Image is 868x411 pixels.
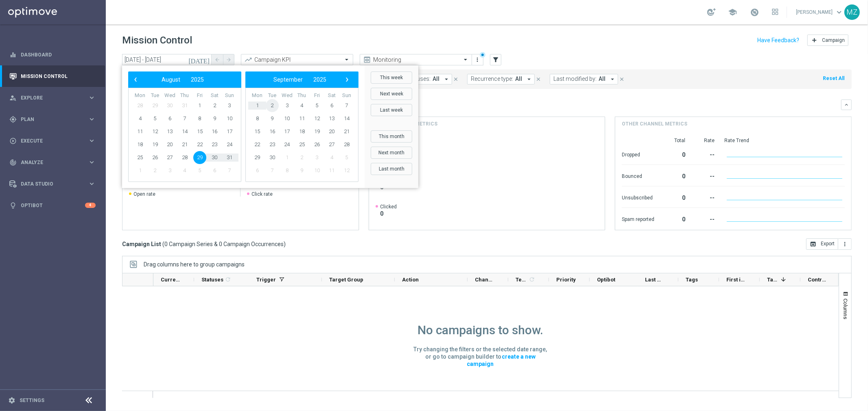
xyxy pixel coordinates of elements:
span: 8 [193,112,206,125]
span: 1 [251,99,264,112]
i: arrow_drop_down [443,76,450,83]
ng-select: Campaign KPI [241,54,353,65]
button: Last modified by: All arrow_drop_down [550,74,618,84]
span: 1 [133,164,146,177]
input: Have Feedback? [757,37,799,43]
span: 23 [266,138,279,151]
button: keyboard_arrow_down [841,100,852,110]
span: 17 [280,125,293,138]
span: 2 [266,99,279,112]
div: Row Groups [144,261,245,268]
span: 12 [310,112,324,125]
span: 24 [223,138,236,151]
span: 6 [325,99,338,112]
span: 15 [251,125,264,138]
span: 7 [178,112,191,125]
th: weekday [207,92,222,99]
span: 27 [325,138,338,151]
div: -- [695,212,715,225]
span: Last Modified By [645,277,665,283]
button: Last week [371,104,412,116]
div: Optibot [9,195,96,216]
th: weekday [192,92,207,99]
div: Bounced [622,169,654,182]
th: weekday [280,92,295,99]
span: 4 [295,99,308,112]
span: Action [402,277,419,283]
div: 0 [664,190,685,203]
button: arrow_back [212,54,223,65]
span: 20 [163,138,176,151]
i: preview [363,56,371,64]
div: 0 [664,147,685,160]
span: Calculate column [223,275,231,284]
span: 5 [340,151,353,164]
span: › [342,74,352,85]
span: Open rate [133,191,155,197]
i: arrow_back [214,57,220,63]
span: 5 [149,112,162,125]
th: weekday [309,92,324,99]
i: keyboard_arrow_right [88,115,96,123]
button: person_search Explore keyboard_arrow_right [9,95,96,101]
i: arrow_drop_down [525,76,533,83]
span: Statuses: [407,76,431,82]
span: Campaign [822,37,845,43]
button: Recurrence type: All arrow_drop_down [467,74,535,84]
i: keyboard_arrow_right [88,137,96,145]
span: 30 [266,151,279,164]
button: filter_alt [490,54,501,65]
span: 8 [251,112,264,125]
span: Clicked [380,203,397,210]
span: Columns [842,299,849,319]
span: Current Status [161,277,180,283]
span: 8 [280,164,293,177]
i: more_vert [474,56,481,63]
button: Reset All [822,74,845,83]
th: weekday [250,92,265,99]
span: 14 [178,125,191,138]
span: 2 [208,99,221,112]
div: Data Studio keyboard_arrow_right [9,181,96,187]
span: All [599,76,606,82]
i: close [536,76,541,82]
span: 19 [310,125,324,138]
button: lightbulb Optibot 4 [9,202,96,209]
i: settings [8,397,15,404]
span: Channel [475,277,494,283]
div: 0 [664,169,685,182]
th: weekday [177,92,192,99]
span: Execute [21,138,88,143]
span: Analyze [21,160,88,165]
span: 29 [149,99,162,112]
button: August [156,74,186,85]
a: Optibot [21,195,85,216]
i: person_search [9,94,17,102]
i: arrow_forward [226,57,232,63]
span: Targeted Customers [767,277,778,283]
th: weekday [295,92,310,99]
span: 2025 [191,76,204,83]
span: 9 [295,164,308,177]
th: weekday [339,92,354,99]
span: Calculate column [527,275,535,284]
div: Dashboard [9,44,96,65]
span: 13 [163,125,176,138]
div: track_changes Analyze keyboard_arrow_right [9,159,96,166]
span: 21 [340,125,353,138]
th: weekday [148,92,163,99]
button: Statuses: All arrow_drop_down [403,74,452,84]
button: Mission Control [9,73,96,80]
span: 25 [133,151,146,164]
i: more_vert [842,241,848,247]
span: 3 [310,151,324,164]
div: Dropped [622,147,654,160]
button: ‹ [130,74,141,85]
span: 25 [295,138,308,151]
span: Drag columns here to group campaigns [144,261,245,268]
button: Last month [371,163,412,175]
h4: Other channel metrics [622,120,687,128]
span: 22 [251,138,264,151]
i: track_changes [9,159,17,166]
